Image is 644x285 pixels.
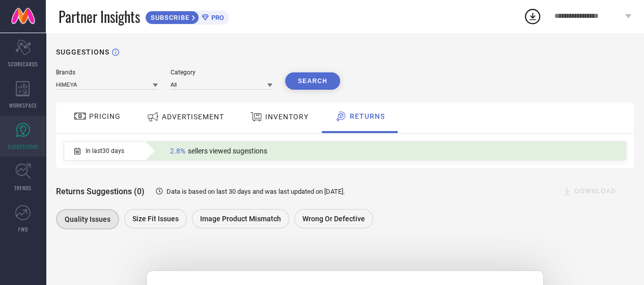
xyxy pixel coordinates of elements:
[265,113,309,121] span: INVENTORY
[8,60,38,68] span: SCORECARDS
[89,112,121,120] span: PRICING
[56,69,158,76] div: Brands
[166,188,345,195] span: Data is based on last 30 days and was last updated on [DATE] .
[165,144,272,158] div: Percentage of sellers who have viewed suggestions for the current Insight Type
[162,113,224,121] span: ADVERTISEMENT
[145,8,229,24] a: SUBSCRIBEPRO
[209,14,224,21] span: PRO
[302,215,365,223] span: Wrong or Defective
[132,215,179,223] span: Size fit issues
[86,147,124,154] span: In last 30 days
[188,147,267,155] span: sellers viewed sugestions
[146,14,192,21] span: SUBSCRIBE
[170,147,185,155] span: 2.8%
[171,69,272,76] div: Category
[14,184,32,192] span: TRENDS
[65,215,110,223] span: Quality issues
[18,225,28,233] span: FWD
[9,101,37,109] span: WORKSPACE
[285,72,340,90] button: Search
[523,7,542,25] div: Open download list
[59,6,140,27] span: Partner Insights
[56,48,109,56] h1: SUGGESTIONS
[350,112,385,120] span: RETURNS
[56,187,145,196] span: Returns Suggestions (0)
[8,143,39,150] span: SUGGESTIONS
[200,215,281,223] span: Image product mismatch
